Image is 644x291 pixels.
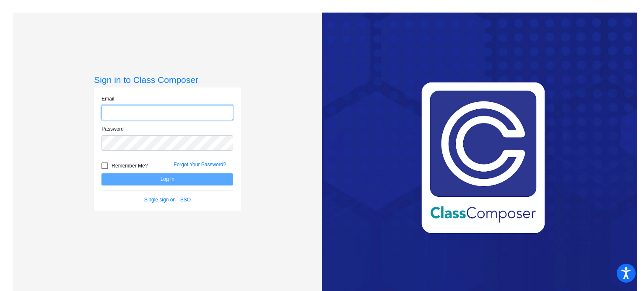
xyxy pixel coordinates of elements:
[174,162,226,167] a: Forgot Your Password?
[101,173,233,185] button: Log In
[101,95,114,103] label: Email
[101,125,124,133] label: Password
[144,197,191,203] a: Single sign on - SSO
[112,161,148,171] span: Remember Me?
[94,75,241,85] h3: Sign in to Class Composer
